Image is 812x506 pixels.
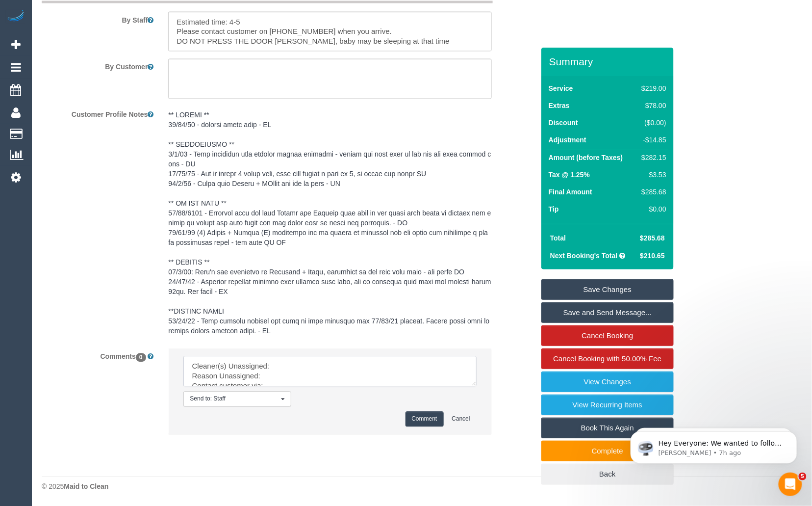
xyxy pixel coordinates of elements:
iframe: Intercom live chat [779,473,802,496]
strong: Maid to Clean [64,483,108,491]
label: Tip [549,204,559,214]
a: Book This Again [541,418,674,438]
a: Cancel Booking [541,325,674,346]
a: View Changes [541,372,674,392]
div: $3.53 [638,170,666,180]
label: Customer Profile Notes [34,107,161,120]
a: Back [541,464,674,484]
strong: Next Booking's Total [550,252,618,260]
iframe: Intercom notifications message [616,411,812,479]
button: Cancel [445,412,476,427]
a: View Recurring Items [541,395,674,415]
label: Adjustment [549,135,586,145]
div: ($0.00) [638,118,666,128]
div: $282.15 [638,153,666,162]
div: $285.68 [638,187,666,197]
a: Complete [541,441,674,461]
p: Message from Ellie, sent 7h ago [43,38,169,47]
div: $0.00 [638,204,666,214]
a: Save Changes [541,279,674,300]
div: -$14.85 [638,135,666,145]
label: Comments [34,348,161,362]
img: Automaid Logo [6,10,25,24]
div: $78.00 [638,101,666,110]
button: Send to: Staff [183,392,291,407]
span: Send to: Staff [190,395,279,403]
span: Hey Everyone: We wanted to follow up and let you know we have been closely monitoring the account... [43,28,168,134]
div: $219.00 [638,83,666,93]
div: © 2025 [42,482,802,492]
label: Extras [549,101,570,110]
label: Discount [549,118,578,128]
span: 5 [799,473,807,480]
pre: ** LOREMI ** 39/84/50 - dolorsi ametc adip - EL ** SEDDOEIUSMO ** 3/1/03 - Temp incididun utla et... [168,110,491,336]
label: Tax @ 1.25% [549,170,590,180]
span: $285.68 [640,234,665,242]
strong: Total [550,234,566,242]
a: Save and Send Message... [541,302,674,323]
span: Cancel Booking with 50.00% Fee [554,354,662,363]
label: Final Amount [549,187,592,197]
label: Service [549,83,573,93]
label: By Staff [34,12,161,25]
a: Cancel Booking with 50.00% Fee [541,348,674,369]
span: 0 [136,353,146,362]
span: $210.65 [640,252,665,260]
button: Comment [406,412,444,427]
label: Amount (before Taxes) [549,153,623,162]
h3: Summary [549,56,669,67]
label: By Customer [34,59,161,72]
